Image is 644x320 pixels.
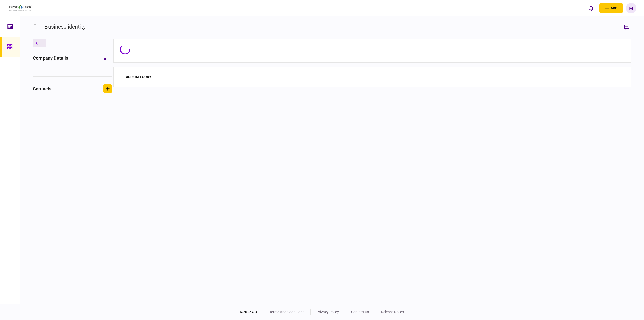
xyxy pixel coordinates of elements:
[42,23,86,31] div: - Business identity
[381,310,404,314] a: release notes
[269,310,304,314] a: terms and conditions
[97,55,112,64] button: Edit
[599,3,623,13] button: open adding identity options
[586,3,596,13] button: open notifications list
[317,310,339,314] a: privacy policy
[33,55,68,64] div: company details
[9,5,32,11] img: client company logo
[33,85,51,92] div: contacts
[120,75,151,79] button: add category
[351,310,369,314] a: contact us
[240,309,263,315] div: © 2025 AIO
[626,3,636,13] button: M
